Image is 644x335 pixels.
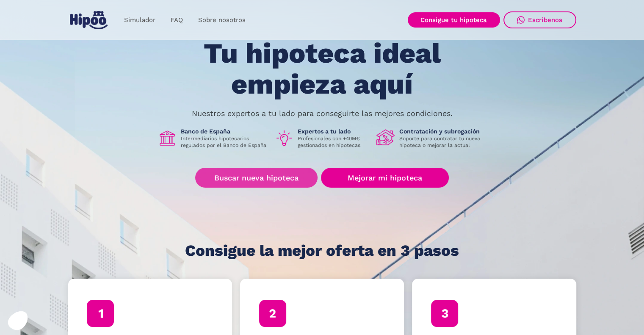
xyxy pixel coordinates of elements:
[185,242,459,259] h1: Consigue la mejor oferta en 3 pasos
[399,135,486,149] p: Soporte para contratar tu nueva hipoteca o mejorar la actual
[503,11,576,28] a: Escríbenos
[68,8,110,33] a: home
[161,38,482,100] h1: Tu hipoteca ideal empieza aquí
[195,168,318,188] a: Buscar nueva hipoteca
[163,12,191,28] a: FAQ
[321,168,448,188] a: Mejorar mi hipoteca
[408,12,500,28] a: Consigue tu hipoteca
[298,127,370,135] h1: Expertos a tu lado
[298,135,370,149] p: Profesionales con +40M€ gestionados en hipotecas
[191,12,253,28] a: Sobre nosotros
[181,127,268,135] h1: Banco de España
[116,12,163,28] a: Simulador
[399,127,486,135] h1: Contratación y subrogación
[528,16,563,24] div: Escríbenos
[181,135,268,149] p: Intermediarios hipotecarios regulados por el Banco de España
[192,110,453,117] p: Nuestros expertos a tu lado para conseguirte las mejores condiciones.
